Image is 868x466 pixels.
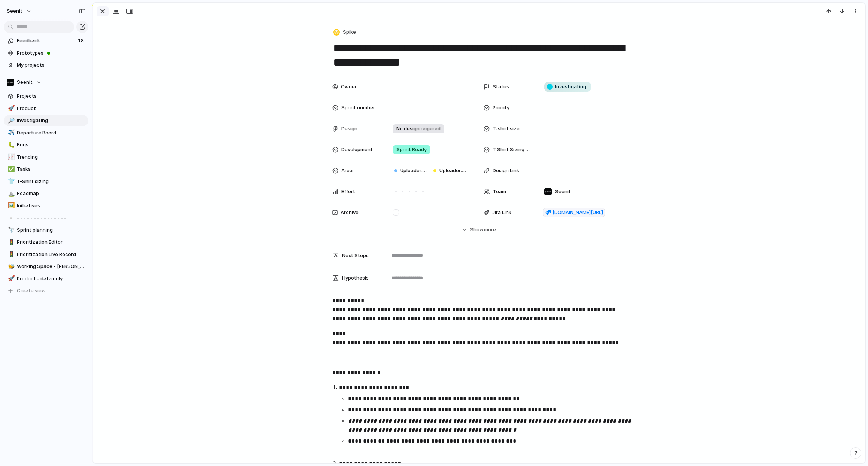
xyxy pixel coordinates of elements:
span: Area [341,167,353,174]
a: Prototypes [4,48,88,59]
a: ✅Tasks [4,164,88,175]
span: T-shirt size [493,125,520,133]
a: 🚀Product - data only [4,273,88,284]
button: 🐛 [7,141,14,149]
span: Sprint number [341,104,375,112]
span: Tasks [17,165,86,173]
div: 👕 [8,177,13,186]
a: ▫️- - - - - - - - - - - - - - - [4,212,88,223]
span: - - - - - - - - - - - - - - - [17,214,86,222]
div: 🚀 [8,274,13,283]
span: Trending [17,153,86,161]
button: Create view [4,285,88,296]
span: Sprint planning [17,226,86,234]
span: Effort [341,188,355,195]
span: Next Steps [342,252,369,259]
span: Uploader: Live Record [439,167,467,174]
button: ✅ [7,165,14,173]
span: Archive [341,209,359,216]
span: Bugs [17,141,86,149]
span: T Shirt Sizing Meeting [493,146,532,153]
a: 🔎Investigating [4,115,88,126]
span: My projects [17,61,86,69]
span: Departure Board [17,129,86,137]
span: Investigating [555,83,586,91]
div: ✅ [8,165,13,174]
span: Working Space - [PERSON_NAME] [17,263,86,270]
span: Initiatives [17,202,86,210]
span: Prioritization Editor [17,238,86,246]
a: Feedback18 [4,35,88,46]
button: 👕 [7,178,14,185]
div: 🐛 [8,141,13,149]
span: Design Link [493,167,519,174]
div: 🔎 [8,116,13,125]
div: 🚀 [8,104,13,113]
div: 🔭Sprint planning [4,225,88,236]
button: 📈 [7,153,14,161]
span: T-Shirt sizing [17,178,86,185]
button: Showmore [332,223,626,237]
span: Uploader: Self Record [400,167,427,174]
div: 📈 [8,153,13,161]
button: 🚀 [7,275,14,283]
div: ▫️ [8,214,13,222]
span: Prototypes [17,49,86,57]
a: 📈Trending [4,152,88,163]
button: Spike [332,27,358,38]
div: 🖼️ [8,201,13,210]
button: ▫️ [7,214,14,222]
a: My projects [4,60,88,71]
a: 🚦Prioritization Editor [4,237,88,248]
span: Investigating [17,117,86,124]
a: 👕T-Shirt sizing [4,176,88,187]
span: Product [17,105,86,112]
span: Feedback [17,37,76,45]
a: 🐛Bugs [4,139,88,150]
a: 🖼️Initiatives [4,200,88,211]
span: Spike [343,28,356,36]
div: ✈️Departure Board [4,127,88,138]
span: Development [341,146,373,153]
span: more [484,226,496,234]
span: Product - data only [17,275,86,283]
span: Seenit [17,79,33,86]
button: 🖼️ [7,202,14,210]
button: Seenit [3,5,36,17]
span: Team [493,188,506,195]
button: 🚀 [7,105,14,112]
span: Create view [17,287,46,295]
button: ⛰️ [7,190,14,197]
div: 🚦 [8,250,13,259]
a: Projects [4,91,88,102]
span: No design required [396,125,441,133]
span: Owner [341,83,357,91]
span: Show [470,226,484,234]
button: 🚦 [7,251,14,258]
a: 🚀Product [4,103,88,114]
div: 🚦 [8,238,13,247]
span: Status [493,83,509,91]
a: ⛰️Roadmap [4,188,88,199]
span: Sprint Ready [396,146,427,153]
span: Hypothesis [342,274,369,282]
div: ⛰️ [8,189,13,198]
span: Priority [493,104,509,112]
a: [DOMAIN_NAME][URL] [543,208,605,217]
a: 🚦Prioritization Live Record [4,249,88,260]
button: 🔭 [7,226,14,234]
a: 🐝Working Space - [PERSON_NAME] [4,261,88,272]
